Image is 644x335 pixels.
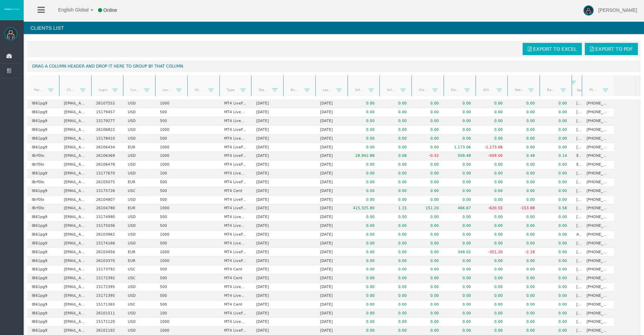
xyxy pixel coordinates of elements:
td: 1000 [155,161,187,169]
td: 0.00 [540,187,572,196]
td: EUR [123,178,155,187]
td: 0.00 [379,169,411,178]
td: [PHONE_NUMBER] [582,135,614,143]
a: Type [222,85,240,94]
td: USD [123,126,155,135]
td: [DATE] [315,161,348,169]
a: Name [573,86,581,95]
td: 0.00 [444,169,476,178]
td: -0.32 [411,152,444,161]
td: 0.00 [444,222,476,231]
td: [PHONE_NUMBER] [582,195,614,204]
td: 15175726 [91,187,123,196]
td: 0.00 [411,108,444,117]
td: [DATE] [315,178,348,187]
td: [DATE] [251,152,283,161]
a: Volume lots [383,85,401,94]
td: 0.00 [379,117,411,126]
td: [DATE] [315,231,348,239]
td: 0.00 [476,195,508,204]
td: 0.00 [379,187,411,196]
td: [PERSON_NAME] [PERSON_NAME] [572,169,582,178]
td: IB61pg9 [27,135,59,143]
td: [DATE] [315,204,348,213]
td: 1000 [155,231,187,239]
td: MT4 LiveFixedSpreadAccount [219,195,252,204]
td: USD [123,135,155,143]
td: MT4 LiveFloatingSpreadAccount [219,169,252,178]
a: Net deposits [511,85,529,94]
td: [DATE] [251,117,283,126]
td: 26104807 [91,195,123,204]
td: MT4 LiveFixedSpreadAccount [219,152,252,161]
td: [PERSON_NAME] [PERSON_NAME] [572,195,582,204]
td: [DATE] [315,126,348,135]
td: [PHONE_NUMBER] [582,108,614,117]
a: Phone [585,85,603,94]
td: IBrf0lo [27,178,59,187]
td: [PHONE_NUMBER] [582,204,614,213]
td: [PHONE_NUMBER] [582,178,614,187]
td: 0.00 [411,126,444,135]
td: USD [123,161,155,169]
td: 1000 [155,126,187,135]
td: [PHONE_NUMBER] [582,161,614,169]
td: 0.00 [540,213,572,222]
td: 0.00 [507,161,540,169]
td: -1,173.06 [476,143,508,152]
td: 0.00 [348,108,380,117]
td: 0.00 [348,178,380,187]
td: USD [123,117,155,126]
td: [PERSON_NAME] [572,117,582,126]
td: -509.00 [476,152,508,161]
td: 0.00 [379,213,411,222]
td: [EMAIL_ADDRESS][DOMAIN_NAME] [59,222,91,231]
td: 0.48 [507,152,540,161]
td: 26106434 [91,143,123,152]
a: Export to Excel [523,43,582,55]
td: 0.00 [444,178,476,187]
td: 0.00 [507,108,540,117]
td: 0.00 [444,135,476,143]
td: [PHONE_NUMBER] [582,222,614,231]
a: Real equity [543,85,561,94]
td: 0.00 [507,99,540,108]
td: [EMAIL_ADDRESS][DOMAIN_NAME] [59,135,91,143]
td: 0.00 [348,187,380,196]
a: Partner code [30,85,48,94]
span: [PERSON_NAME] [598,7,637,13]
a: End Date [287,85,305,94]
td: MT4 LiveFixedSpreadAccount [219,231,252,239]
img: user-image [583,5,594,16]
td: [DATE] [251,222,283,231]
td: [DATE] [315,99,348,108]
td: USD [123,213,155,222]
td: 15177670 [91,169,123,178]
td: 26104780 [91,204,123,213]
td: USD [123,169,155,178]
td: [DATE] [315,169,348,178]
td: 0.14 [540,152,572,161]
td: [EMAIL_ADDRESS][DOMAIN_NAME] [59,143,91,152]
td: 26106369 [91,152,123,161]
td: 0.00 [476,169,508,178]
td: 1000 [155,99,187,108]
td: 0.00 [379,161,411,169]
td: 0.00 [348,99,380,108]
td: 0.00 [540,135,572,143]
td: IB61pg9 [27,108,59,117]
td: 0.00 [476,126,508,135]
td: MT4 LiveFixedSpreadAccount [219,126,252,135]
td: 500 [155,108,187,117]
td: 0.00 [476,178,508,187]
td: IBrf0lo [27,204,59,213]
td: 15179457 [91,108,123,117]
td: 0.00 [444,108,476,117]
td: [PHONE_NUMBER] [582,169,614,178]
td: 0.00 [411,135,444,143]
td: IB61pg9 [27,126,59,135]
td: 500 [155,195,187,204]
span: Export to Excel [533,46,577,52]
td: 26107552 [91,99,123,108]
td: [EMAIL_ADDRESS][DOMAIN_NAME] [59,161,91,169]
